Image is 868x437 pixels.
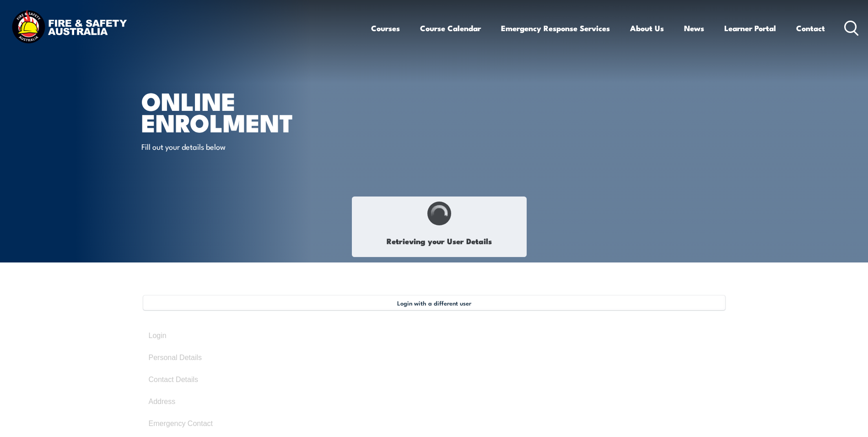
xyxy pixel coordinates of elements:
[141,90,367,132] h1: Online Enrolment
[371,16,400,40] a: Courses
[141,141,308,152] p: Fill out your details below
[796,16,825,40] a: Contact
[420,16,481,40] a: Course Calendar
[357,230,522,252] h1: Retrieving your User Details
[724,16,776,40] a: Learner Portal
[501,16,610,40] a: Emergency Response Services
[397,299,471,306] span: Login with a different user
[630,16,664,40] a: About Us
[684,16,704,40] a: News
